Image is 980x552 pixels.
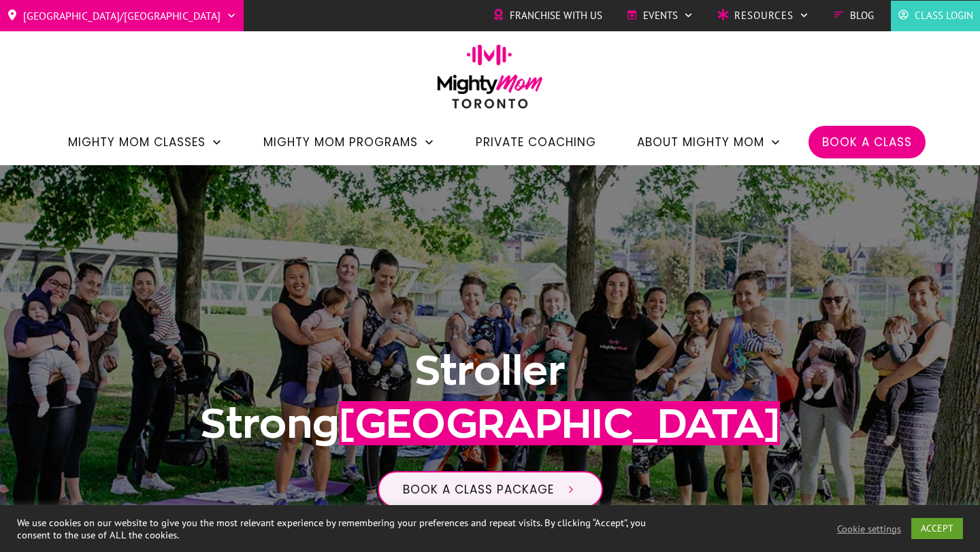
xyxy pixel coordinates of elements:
img: mightymom-logo-toronto [430,44,550,118]
a: Mighty Mom Classes [68,131,223,154]
span: [GEOGRAPHIC_DATA]/[GEOGRAPHIC_DATA] [23,5,220,27]
a: [GEOGRAPHIC_DATA]/[GEOGRAPHIC_DATA] [7,5,237,27]
a: Class Login [898,5,973,26]
span: Franchise with Us [510,5,602,26]
span: [GEOGRAPHIC_DATA] [339,401,780,445]
span: Blog [850,5,874,26]
span: Events [643,5,678,26]
a: Book a class package [378,471,603,508]
a: Mighty Mom Programs [263,131,435,154]
span: Mighty Mom Classes [68,131,206,154]
a: Cookie settings [837,523,901,535]
h1: Stroller Strong [123,344,857,450]
span: Mighty Mom Programs [263,131,418,154]
a: About Mighty Mom [637,131,781,154]
a: Blog [833,5,874,26]
a: Events [626,5,693,26]
span: Resources [734,5,794,26]
span: Book a class package [403,481,554,498]
span: Class Login [915,5,973,26]
span: About Mighty Mom [637,131,764,154]
a: Private Coaching [476,131,596,154]
a: Resources [717,5,809,26]
a: Franchise with Us [493,5,602,26]
a: Book a Class [822,131,912,154]
a: ACCEPT [911,518,963,539]
div: We use cookies on our website to give you the most relevant experience by remembering your prefer... [17,517,679,541]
